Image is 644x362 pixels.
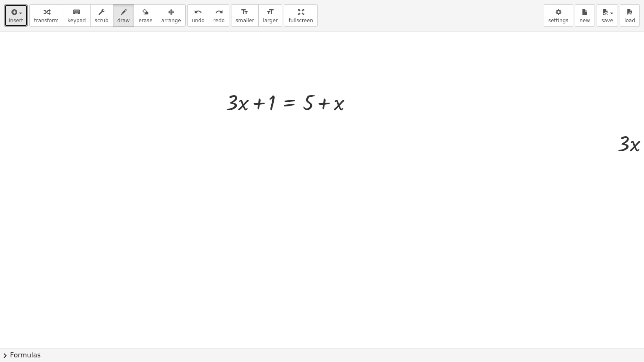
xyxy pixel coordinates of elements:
span: keypad [68,18,86,23]
button: load [620,4,640,27]
span: undo [192,18,205,23]
span: load [624,18,635,23]
button: format_sizelarger [258,4,282,27]
button: insert [4,4,28,27]
span: erase [138,18,152,23]
i: format_size [266,7,274,17]
span: insert [9,18,23,23]
span: settings [548,18,569,23]
button: keyboardkeypad [63,4,91,27]
span: draw [117,18,130,23]
span: smaller [236,18,254,23]
span: new [579,18,590,23]
button: arrange [157,4,186,27]
span: transform [34,18,59,23]
button: settings [544,4,573,27]
button: transform [29,4,63,27]
i: undo [194,7,202,17]
button: redoredo [209,4,229,27]
span: redo [213,18,225,23]
i: redo [215,7,223,17]
button: new [575,4,595,27]
button: scrub [90,4,113,27]
button: draw [113,4,135,27]
span: larger [263,18,278,23]
i: keyboard [73,7,80,17]
span: save [601,18,613,23]
button: fullscreen [284,4,317,27]
button: erase [134,4,157,27]
button: format_sizesmaller [231,4,259,27]
i: format_size [241,7,249,17]
span: fullscreen [288,18,313,23]
span: arrange [161,18,181,23]
span: scrub [95,18,109,23]
button: save [597,4,618,27]
button: undoundo [187,4,209,27]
